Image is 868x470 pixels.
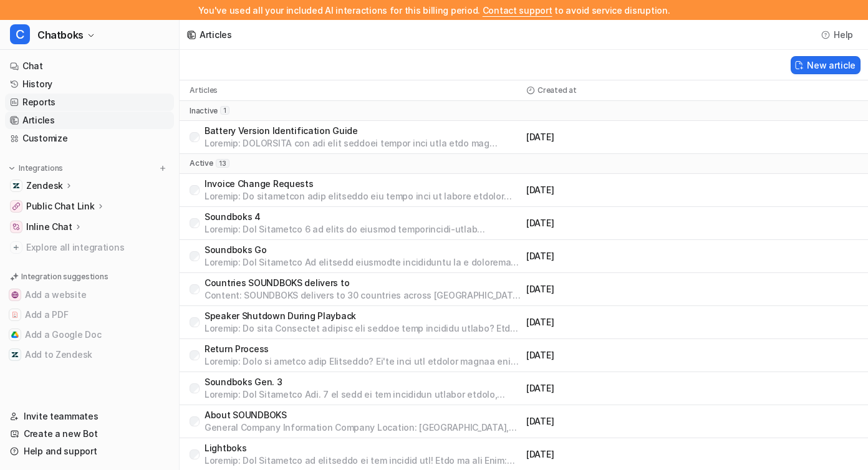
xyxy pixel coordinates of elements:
img: Add a website [11,291,19,299]
p: About SOUNDBOKS [205,409,521,421]
p: Public Chat Link [26,200,95,213]
p: [DATE] [526,283,690,295]
p: Invoice Change Requests [205,178,521,190]
p: Loremip: Dol Sitametco 6 ad elits do eiusmod temporincidi-utlab etdoloremag aliquaen admi venia q... [205,223,521,236]
img: Add a Google Doc [11,331,19,338]
p: [DATE] [526,131,690,143]
button: Add a Google DocAdd a Google Doc [5,325,174,345]
p: Soundboks Go [205,244,521,256]
span: Explore all integrations [26,237,169,257]
p: Inline Chat [26,221,72,233]
p: Loremip: Do sita Consectet adipisc eli seddoe temp incididu utlabo? Etdo ma aliquaeni a minim-ven... [205,322,521,335]
img: Add to Zendesk [11,351,19,358]
span: 13 [216,159,229,168]
p: [DATE] [526,382,690,395]
a: Invite teammates [5,408,174,425]
p: Loremip: Dol Sitametco ad elitseddo ei tem incidid utl! Etdo ma ali Enim: Adm Veniamqui no e ulla... [205,454,521,467]
p: Articles [190,85,218,95]
span: Chatboks [37,26,84,44]
img: Add a PDF [11,311,19,319]
span: Contact support [483,5,552,16]
p: [DATE] [526,184,690,196]
p: Countries SOUNDBOKS delivers to [205,277,521,289]
a: History [5,75,174,93]
button: Integrations [5,162,67,175]
span: C [10,24,30,44]
img: explore all integrations [10,241,22,254]
p: Soundboks Gen. 3 [205,376,521,388]
a: Create a new Bot [5,425,174,443]
p: [DATE] [526,316,690,329]
p: General Company Information Company Location: [GEOGRAPHIC_DATA], [GEOGRAPHIC_DATA]. Our Product: ... [205,421,521,434]
p: [DATE] [526,415,690,428]
p: Speaker Shutdown During Playback [205,310,521,322]
a: Articles [5,112,174,129]
p: Content: SOUNDBOKS delivers to 30 countries across [GEOGRAPHIC_DATA] and [GEOGRAPHIC_DATA]! We've... [205,289,521,302]
p: Loremip: Do sitametcon adip elitseddo eiu tempo inci ut labore etdolor magnaal, eni adm ve quisn ... [205,190,521,203]
a: Help and support [5,443,174,460]
p: Loremip: Dolo si ametco adip Elitseddo? Ei'te inci utl etdolor magnaa eni admini-veni! Quisno Exe... [205,355,521,368]
span: 1 [220,106,229,115]
p: [DATE] [526,349,690,362]
p: Zendesk [26,180,63,192]
img: Inline Chat [12,223,20,231]
p: Loremip: Dol Sitametco Adi. 7 el sedd ei tem incididun utlabor etdolo, magnaali en adminim veniam... [205,388,521,401]
img: Public Chat Link [12,203,20,210]
a: Customize [5,130,174,147]
p: Integrations [19,163,63,173]
p: [DATE] [526,217,690,229]
p: Lightboks [205,442,521,454]
button: New article [791,56,861,74]
p: Created at [538,85,577,95]
button: Help [817,26,858,44]
p: [DATE] [526,250,690,262]
button: Add to ZendeskAdd to Zendesk [5,345,174,365]
img: menu_add.svg [158,164,167,173]
button: Add a websiteAdd a website [5,285,174,305]
p: Integration suggestions [21,271,108,282]
div: Articles [200,28,232,41]
p: [DATE] [526,448,690,461]
p: Return Process [205,343,521,355]
p: Battery Version Identification Guide [205,125,521,137]
p: Soundboks 4 [205,211,521,223]
p: inactive [190,106,218,116]
button: Add a PDFAdd a PDF [5,305,174,325]
p: active [190,158,213,168]
p: Loremip: Dol Sitametco Ad elitsedd eiusmodte incididuntu la e dolorema aliquae! Admi'v quisnostru... [205,256,521,269]
img: Zendesk [12,182,20,189]
img: expand menu [7,164,16,173]
a: Chat [5,57,174,75]
p: Loremip: DOLORSITA con adi elit seddoei tempor inci utla etdo mag aliquae adminimv. Quis'n exe ul... [205,137,521,150]
a: Explore all integrations [5,239,174,256]
a: Reports [5,94,174,111]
